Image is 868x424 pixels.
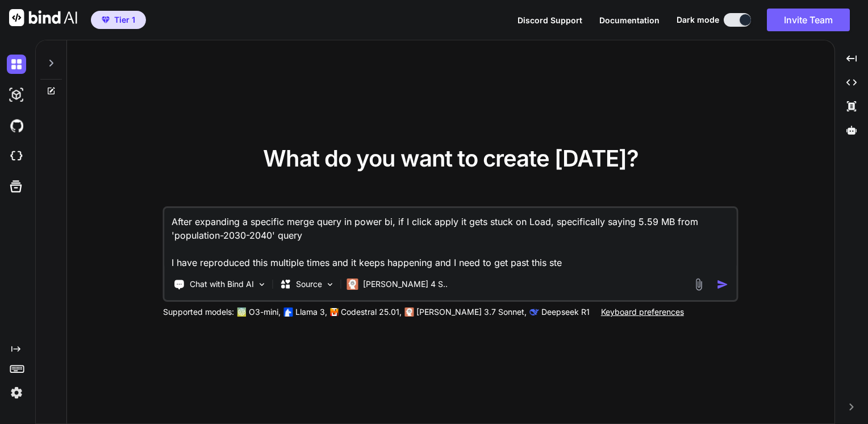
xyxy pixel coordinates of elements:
img: cloudideIcon [7,147,26,166]
img: Pick Tools [257,280,267,289]
img: darkChat [7,55,26,74]
img: darkAi-studio [7,85,26,105]
span: Documentation [599,15,660,25]
span: Tier 1 [114,14,135,26]
img: icon [717,278,729,290]
img: Mistral-AI [331,308,339,316]
button: Documentation [599,14,660,26]
img: githubDark [7,116,26,135]
button: Discord Support [518,14,582,26]
span: What do you want to create [DATE]? [263,144,639,172]
img: claude [405,307,414,317]
img: attachment [692,278,706,291]
p: Llama 3, [295,306,327,318]
p: O3-mini, [249,306,281,318]
img: Bind AI [9,9,77,26]
img: premium [102,16,110,23]
p: Keyboard preferences [601,306,684,318]
p: Supported models: [163,306,234,318]
p: [PERSON_NAME] 4 S.. [363,278,448,290]
img: Llama2 [284,307,293,317]
img: settings [7,383,26,402]
p: Deepseek R1 [541,306,590,318]
button: premiumTier 1 [91,11,146,29]
img: Claude 4 Sonnet [347,278,358,290]
p: Chat with Bind AI [190,278,254,290]
button: Invite Team [767,9,850,31]
span: Discord Support [518,15,582,25]
img: GPT-4 [237,307,247,317]
img: claude [530,307,539,317]
p: Source [296,278,322,290]
p: [PERSON_NAME] 3.7 Sonnet, [416,306,527,318]
textarea: After expanding a specific merge query in power bi, if I click apply it gets stuck on Load, speci... [165,208,737,269]
span: Dark mode [677,14,719,26]
p: Codestral 25.01, [341,306,402,318]
img: Pick Models [325,280,335,289]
